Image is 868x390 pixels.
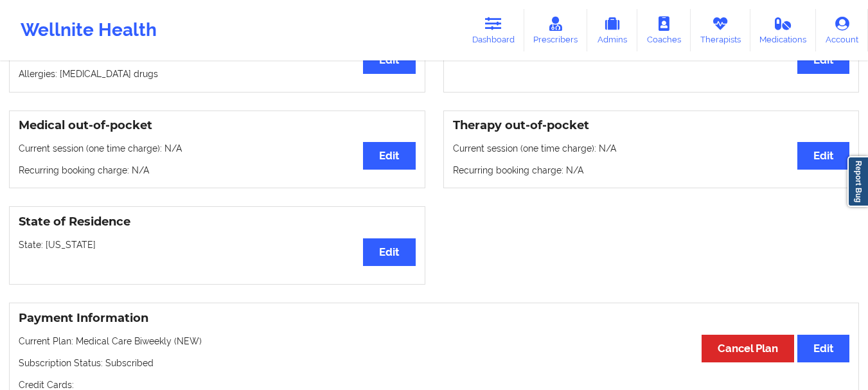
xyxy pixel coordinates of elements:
[453,164,850,177] p: Recurring booking charge: N/A
[19,67,416,80] p: Allergies: [MEDICAL_DATA] drugs
[587,9,637,51] a: Admins
[691,9,750,51] a: Therapists
[637,9,691,51] a: Coaches
[453,142,850,155] p: Current session (one time charge): N/A
[702,335,794,362] button: Cancel Plan
[19,357,849,369] p: Subscription Status: Subscribed
[363,142,415,170] button: Edit
[19,238,416,251] p: State: [US_STATE]
[847,156,868,207] a: Report Bug
[750,9,817,51] a: Medications
[524,9,588,51] a: Prescribers
[797,335,849,362] button: Edit
[363,238,415,266] button: Edit
[19,311,849,326] h3: Payment Information
[19,335,849,348] p: Current Plan: Medical Care Biweekly (NEW)
[19,164,416,177] p: Recurring booking charge: N/A
[463,9,524,51] a: Dashboard
[19,215,416,229] h3: State of Residence
[816,9,868,51] a: Account
[453,118,850,133] h3: Therapy out-of-pocket
[19,118,416,133] h3: Medical out-of-pocket
[797,142,849,170] button: Edit
[19,142,416,155] p: Current session (one time charge): N/A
